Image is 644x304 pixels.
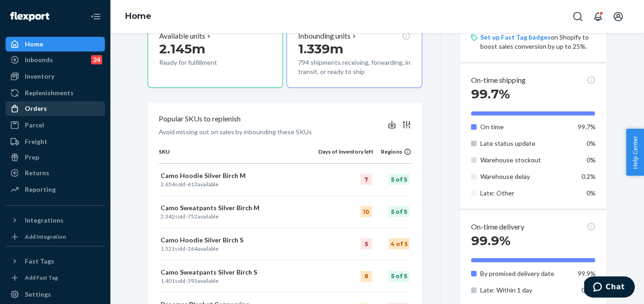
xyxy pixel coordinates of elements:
[6,101,105,116] a: Orders
[161,245,175,252] span: 1,521
[6,134,105,149] a: Freight
[480,33,596,51] p: on Shopify to boost sales conversion by up to 25%.
[161,203,316,212] p: Camo Sweatpants Silver Birch M
[25,274,58,281] div: Add Fast Tag
[118,3,159,30] ol: breadcrumbs
[25,290,51,299] div: Settings
[25,120,44,130] div: Parcel
[471,86,510,102] span: 99.7%
[159,41,205,57] span: 2.145m
[584,276,635,299] iframe: Opens a widget where you can chat to one of our agents
[10,12,49,21] img: Flexport logo
[287,18,422,88] button: Inbounding units1.339m794 shipments receiving, forwarding, in transit, or ready to ship
[161,181,175,188] span: 2,654
[578,270,596,277] span: 99.9%
[188,277,197,284] span: 393
[161,180,316,188] p: sold · available
[25,153,39,162] div: Prep
[480,172,571,181] p: Warehouse delay
[586,139,596,147] span: 0%
[6,69,105,84] a: Inventory
[161,212,316,220] p: sold · available
[25,168,49,178] div: Returns
[91,55,102,64] div: 24
[6,213,105,228] button: Integrations
[6,150,105,165] a: Prep
[589,7,607,26] button: Open notifications
[480,122,571,132] p: On time
[6,52,105,67] a: Inbounds24
[25,185,56,194] div: Reporting
[471,222,524,232] p: On-time delivery
[609,7,627,26] button: Open account menu
[25,40,43,49] div: Home
[161,213,175,220] span: 2,342
[159,148,318,163] th: SKU
[25,216,63,225] div: Integrations
[480,286,571,295] p: Late: Within 1 day
[161,277,175,284] span: 1,401
[25,233,66,241] div: Add Integration
[626,129,644,176] button: Help Center
[389,238,409,249] div: 4 of 5
[25,55,53,64] div: Inbounds
[25,137,47,146] div: Freight
[298,31,351,41] p: Inbounding units
[161,277,316,285] p: sold · available
[25,88,74,98] div: Replenishments
[159,31,205,41] p: Available units
[159,58,244,67] p: Ready for fulfillment
[6,37,105,52] a: Home
[318,148,374,163] th: Days of inventory left
[581,172,596,180] span: 0.2%
[86,7,105,26] button: Close Navigation
[471,75,526,86] p: On-time shipping
[361,206,372,217] div: 10
[389,174,409,185] div: 5 of 5
[25,72,54,81] div: Inventory
[159,114,241,124] p: Popular SKUs to replenish
[298,58,410,76] p: 794 shipments receiving, forwarding, in transit, or ready to ship
[161,171,316,180] p: Camo Hoodie Silver Birch M
[161,268,316,277] p: Camo Sweatpants Silver Birch S
[361,271,372,282] div: 8
[6,254,105,269] button: Fast Tags
[161,245,316,252] p: sold · available
[586,189,596,197] span: 0%
[389,271,409,282] div: 5 of 5
[298,41,343,57] span: 1.339m
[148,18,283,88] button: Available units2.145mReady for fulfillment
[586,156,596,164] span: 0%
[6,287,105,302] a: Settings
[480,155,571,165] p: Warehouse stockout
[6,118,105,132] a: Parcel
[569,7,587,26] button: Open Search Box
[480,139,571,148] p: Late status update
[374,148,411,155] div: Regions
[125,11,151,21] a: Home
[389,206,409,217] div: 5 of 5
[6,182,105,197] a: Reporting
[471,233,511,248] span: 99.9%
[159,127,312,137] p: Avoid missing out on sales by inbounding these SKUs
[6,231,105,242] a: Add Integration
[6,86,105,100] a: Replenishments
[6,272,105,283] a: Add Fast Tag
[6,166,105,180] a: Returns
[188,213,197,220] span: 752
[361,174,372,185] div: 7
[188,181,197,188] span: 613
[188,245,197,252] span: 264
[578,123,596,131] span: 99.7%
[361,238,372,249] div: 5
[25,104,47,113] div: Orders
[161,235,316,245] p: Camo Hoodie Silver Birch S
[581,286,596,294] span: 0.1%
[480,189,571,198] p: Late: Other
[25,257,54,266] div: Fast Tags
[480,33,551,41] a: Set up Fast Tag badges
[480,269,571,278] p: By promised delivery date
